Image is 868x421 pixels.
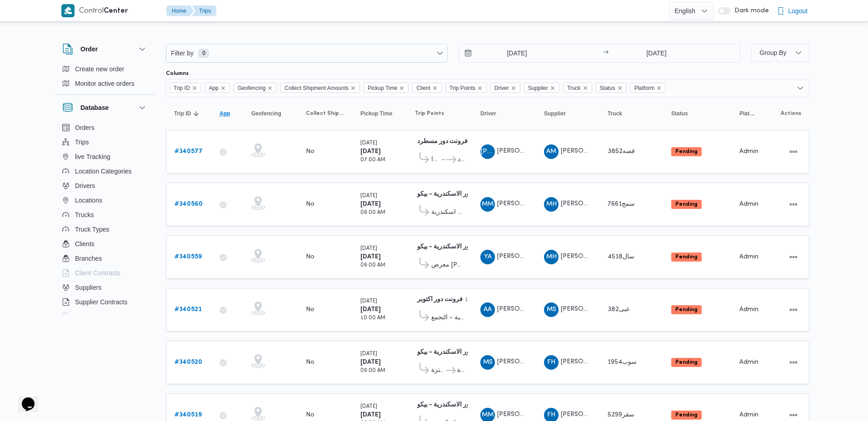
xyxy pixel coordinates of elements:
[563,83,592,93] span: Truck
[306,253,314,261] div: No
[75,282,101,293] span: Suppliers
[170,106,207,121] button: Trip IDSorted in descending order
[786,355,801,370] button: Actions
[59,178,151,193] button: Drivers
[59,222,151,237] button: Truck Types
[480,355,495,370] div: Maikal Sameir Zrif Shkari
[497,306,549,312] span: [PERSON_NAME]
[497,201,549,207] span: [PERSON_NAME]
[668,106,727,121] button: Status
[671,411,702,420] span: Pending
[608,201,635,207] span: سمج7661
[544,144,559,159] div: Ahmad Muhammad Abadalohab Adhmuah
[219,110,230,117] span: App
[550,85,555,91] button: Remove Supplier from selection in this group
[175,199,203,210] a: #340560
[431,312,464,323] span: شركة ملتي كير مصر للصناعات الدوائية - التجمع
[671,110,688,117] span: Status
[59,309,151,324] button: Devices
[59,251,151,266] button: Branches
[59,280,151,295] button: Suppliers
[198,49,209,58] span: 0 available filters
[360,210,385,215] small: 09:00 AM
[166,70,189,77] label: Columns
[445,83,487,93] span: Trip Points
[267,85,273,91] button: Remove Geofencing from selection in this group
[739,307,758,312] span: Admin
[540,106,595,121] button: Supplier
[786,302,801,317] button: Actions
[175,357,202,368] a: #340520
[357,106,402,121] button: Pickup Time
[360,263,385,268] small: 09:00 AM
[360,412,381,418] b: [DATE]
[739,149,758,154] span: Admin
[360,352,377,357] small: [DATE]
[104,8,128,15] b: Center
[671,147,702,156] span: Pending
[175,304,202,315] a: #340521
[175,146,203,157] a: #340577
[634,83,655,93] span: Platform
[477,85,483,91] button: Remove Trip Points from selection in this group
[546,197,557,212] span: MH
[480,302,495,317] div: Abadallah Ahmad Abadalhakiam Abadalamunam
[174,83,190,93] span: Trip ID
[797,84,804,92] button: Open list of options
[736,106,759,121] button: Platform
[561,411,628,417] span: [PERSON_NAME]ه تربو
[739,201,758,207] span: Admin
[59,266,151,280] button: Client Contracts
[360,158,385,163] small: 07:00 AM
[248,106,293,121] button: Geofencing
[671,305,702,314] span: Pending
[600,83,615,93] span: Status
[567,83,581,93] span: Truck
[75,137,89,148] span: Trips
[364,83,409,93] span: Pickup Time
[604,106,658,121] button: Truck
[59,164,151,178] button: Location Categories
[306,411,314,419] div: No
[75,78,135,89] span: Monitor active orders
[459,44,562,62] input: Press the down key to open a popover containing a calendar.
[561,253,626,259] span: [PERSON_NAME] على
[547,302,556,317] span: MS
[739,412,758,418] span: Admin
[490,83,520,93] span: Driver
[497,411,603,417] span: [PERSON_NAME] [PERSON_NAME]
[544,355,559,370] div: Ftha Hassan Jlal Abo Alhassan Shrkah Trabo
[75,209,94,220] span: Trucks
[417,349,509,355] b: مخزن فرونت دور الاسكندرية - بيكو
[193,110,200,117] svg: Sorted in descending order
[80,102,109,113] h3: Database
[608,307,630,312] span: عبى382
[175,410,202,421] a: #340519
[59,295,151,309] button: Supplier Contracts
[75,267,120,278] span: Client Contracts
[75,238,95,249] span: Clients
[59,208,151,222] button: Trucks
[544,250,559,264] div: Maroah Husam Aldin Saad Ala
[75,224,109,235] span: Truck Types
[656,85,662,91] button: Remove Platform from selection in this group
[788,5,808,16] span: Logout
[751,44,809,62] button: Group By
[480,144,495,159] div: Jmal Abadalnasar Sabri Abadalazaiaz
[350,85,356,91] button: Remove Collect Shipment Amounts from selection in this group
[55,120,155,317] div: Database
[544,302,559,317] div: Muhammad Slah Abadalltaif Alshrif
[544,197,559,212] div: Maroah Husam Aldin Saad Ala
[360,254,381,260] b: [DATE]
[216,106,239,121] button: App
[561,201,626,207] span: [PERSON_NAME] على
[480,110,496,117] span: Driver
[511,85,516,91] button: Remove Driver from selection in this group
[416,83,430,93] span: Client
[360,110,392,117] span: Pickup Time
[75,297,127,307] span: Supplier Contracts
[603,50,609,56] div: →
[483,355,493,370] span: MS
[62,102,148,113] button: Database
[360,316,385,321] small: 10:00 AM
